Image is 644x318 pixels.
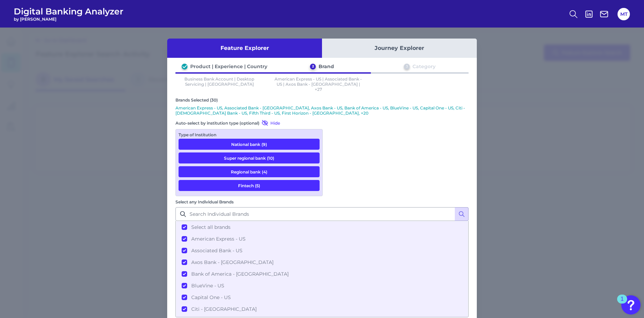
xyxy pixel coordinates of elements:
[176,245,468,256] button: Associated Bank - US
[179,139,320,150] button: National bank (9)
[191,224,230,230] span: Select all brands
[259,119,280,126] button: Hide
[404,64,410,70] div: 3
[175,207,469,221] input: Search Individual Brands
[14,6,124,17] span: Digital Banking Analyzer
[191,283,224,289] span: BlueVine - US
[191,236,246,242] span: American Express - US
[176,256,468,268] button: Axos Bank - [GEOGRAPHIC_DATA]
[412,63,436,70] div: Category
[179,166,320,177] button: Regional bank (4)
[179,180,320,191] button: Fintech (5)
[175,76,264,92] p: Business Bank Account | Desktop Servicing | [GEOGRAPHIC_DATA]
[176,280,468,291] button: BlueVine - US
[179,152,320,163] button: Super regional bank (10)
[191,271,289,277] span: Bank of America - [GEOGRAPHIC_DATA]
[319,63,334,70] div: Brand
[310,64,316,70] div: 2
[179,132,320,137] div: Type of Institution
[167,39,322,58] button: Feature Explorer
[176,303,468,315] button: Citi - [GEOGRAPHIC_DATA]
[191,247,243,254] span: Associated Bank - US
[175,105,469,116] p: American Express - US, Associated Bank - [GEOGRAPHIC_DATA], Axos Bank - US, Bank of America - US,...
[621,299,624,308] div: 1
[176,233,468,245] button: American Express - US
[191,259,273,265] span: Axos Bank - [GEOGRAPHIC_DATA]
[190,63,267,70] div: Product | Experience | Country
[191,306,257,312] span: Citi - [GEOGRAPHIC_DATA]
[14,17,124,22] span: by [PERSON_NAME]
[176,291,468,303] button: Capital One - US
[191,294,231,300] span: Capital One - US
[275,76,363,92] p: American Express - US | Associated Bank - US | Axos Bank - [GEOGRAPHIC_DATA] | +27
[621,295,641,315] button: Open Resource Center, 1 new notification
[175,119,323,126] div: Auto-select by institution type (optional)
[176,268,468,280] button: Bank of America - [GEOGRAPHIC_DATA]
[618,8,630,20] button: MT
[322,39,477,58] button: Journey Explorer
[176,221,468,233] button: Select all brands
[175,97,469,103] div: Brands Selected (30)
[175,199,234,204] label: Select any Individual Brands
